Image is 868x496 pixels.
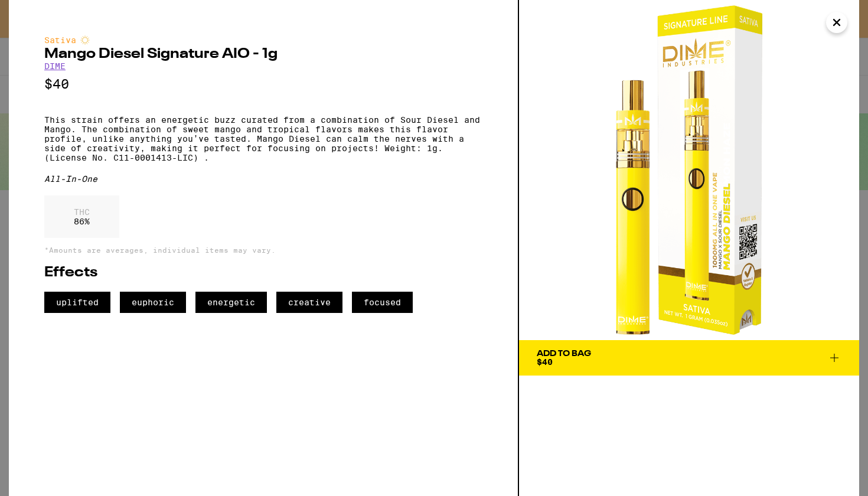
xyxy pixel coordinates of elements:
span: creative [276,292,342,313]
span: focused [352,292,413,313]
button: Add To Bag$40 [519,340,859,376]
h2: Mango Diesel Signature AIO - 1g [44,47,482,61]
div: 86 % [44,195,119,238]
p: This strain offers an energetic buzz curated from a combination of Sour Diesel and Mango. The com... [44,115,482,162]
p: *Amounts are averages, individual items may vary. [44,246,482,254]
a: DIME [44,61,66,71]
span: euphoric [120,292,186,313]
button: Close [826,12,847,33]
span: Hi. Need any help? [7,8,85,18]
img: sativaColor.svg [80,35,90,45]
div: Add To Bag [537,350,591,358]
h2: Effects [44,266,482,280]
div: All-In-One [44,174,482,184]
span: uplifted [44,292,110,313]
p: THC [74,207,90,217]
p: $40 [44,77,482,92]
span: energetic [195,292,267,313]
div: Sativa [44,35,482,45]
button: Redirect to URL [1,1,645,86]
span: $40 [537,357,553,367]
